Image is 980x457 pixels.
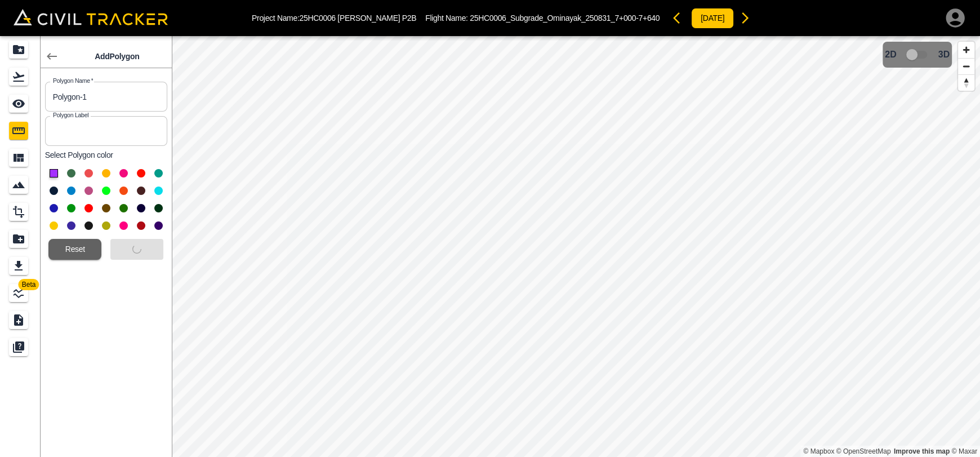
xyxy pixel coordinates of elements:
span: 3D [938,50,950,60]
img: Civil Tracker [14,9,168,25]
span: 3D model not uploaded yet [901,44,934,65]
p: Flight Name: [425,14,660,23]
a: Map feedback [894,447,950,455]
canvas: Map [172,36,980,457]
a: Mapbox [803,447,834,455]
span: 25HC0006_Subgrade_Ominayak_250831_7+000-7+640 [470,14,660,23]
button: [DATE] [691,8,734,29]
a: Maxar [951,447,977,455]
button: Reset bearing to north [958,74,974,91]
span: 2D [885,50,896,60]
p: Project Name: 25HC0006 [PERSON_NAME] P2B [252,14,416,23]
a: OpenStreetMap [836,447,891,455]
button: Zoom out [958,58,974,74]
button: Zoom in [958,42,974,58]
